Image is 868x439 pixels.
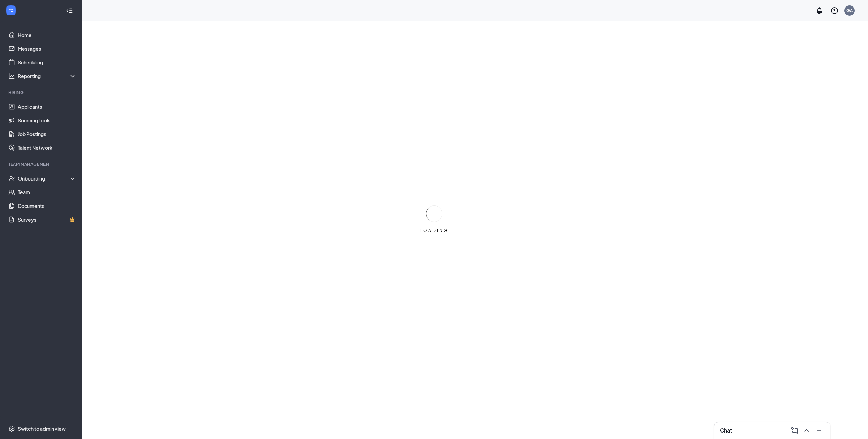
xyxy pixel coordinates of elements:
[8,175,15,182] svg: UserCheck
[8,425,15,432] svg: Settings
[18,213,76,226] a: SurveysCrown
[801,425,812,436] button: ChevronUp
[18,28,76,42] a: Home
[18,127,76,141] a: Job Postings
[815,6,824,15] svg: Notifications
[18,55,76,69] a: Scheduling
[814,425,825,436] button: Minimize
[417,228,451,234] div: LOADING
[790,426,799,435] svg: ComposeMessage
[18,100,76,114] a: Applicants
[18,199,76,213] a: Documents
[18,114,76,127] a: Sourcing Tools
[803,426,811,435] svg: ChevronUp
[8,161,75,167] div: Team Management
[18,72,77,79] div: Reporting
[846,8,853,13] div: GA
[8,90,75,95] div: Hiring
[8,7,14,14] svg: WorkstreamLogo
[789,425,800,436] button: ComposeMessage
[66,7,73,14] svg: Collapse
[830,6,839,15] svg: QuestionInfo
[18,425,66,432] div: Switch to admin view
[720,427,732,434] h3: Chat
[18,141,76,155] a: Talent Network
[18,42,76,55] a: Messages
[8,72,15,79] svg: Analysis
[815,426,823,435] svg: Minimize
[18,185,76,199] a: Team
[18,175,70,182] div: Onboarding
